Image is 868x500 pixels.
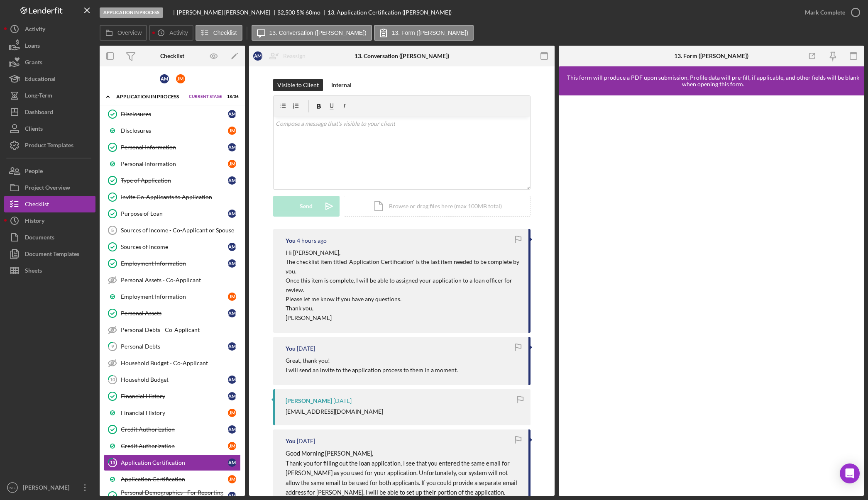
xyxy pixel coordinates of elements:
button: Activity [149,25,193,41]
div: Application In Process [116,94,185,99]
p: Once this item is complete, I will be able to assigned your application to a loan officer for rev... [286,276,520,295]
a: Personal AssetsAM [104,305,241,322]
button: Visible to Client [273,79,323,91]
tspan: 10 [110,377,115,382]
button: 13. Form ([PERSON_NAME]) [374,25,474,41]
div: 13. Conversation ([PERSON_NAME]) [355,53,449,59]
div: Application Certification [121,476,228,483]
a: DisclosuresAM [104,106,241,122]
label: Checklist [213,29,237,36]
div: A M [228,492,236,500]
div: Visible to Client [277,79,319,91]
label: Overview [117,29,142,36]
div: Application Certification [121,459,228,466]
button: Send [273,196,340,217]
div: You [286,237,296,244]
div: Type of Application [121,177,228,184]
a: Financial HistoryAM [104,388,241,405]
div: Application In Process [100,7,163,18]
a: Invite Co-Applicants to Application [104,189,241,205]
div: [PERSON_NAME] [PERSON_NAME] [177,9,277,16]
div: J M [228,127,236,135]
div: Employment Information [121,293,228,300]
div: Personal Debts - Co-Applicant [121,327,240,333]
span: Good Morning [PERSON_NAME], [286,450,373,457]
time: 2025-09-29 16:13 [297,345,315,352]
a: Personal InformationAM [104,139,241,156]
div: A M [253,51,262,61]
a: Credit AuthorizationJM [104,438,241,454]
text: NG [10,485,15,490]
div: Sources of Income - Co-Applicant or Spouse [121,227,240,234]
div: Personal Debts [121,343,228,350]
div: This form will produce a PDF upon submission. Profile data will pre-fill, if applicable, and othe... [563,74,864,88]
div: Personal Assets [121,310,228,317]
div: A M [228,176,236,185]
button: Overview [100,25,147,41]
div: A M [228,210,236,218]
div: 13. Application Certification ([PERSON_NAME]) [328,9,452,16]
button: Checklist [196,25,242,41]
div: Household Budget [121,376,228,383]
div: Personal Information [121,161,228,167]
div: 18 / 36 [224,94,239,99]
div: Employment Information [121,260,228,267]
a: Household Budget - Co-Applicant [104,355,241,371]
div: J M [228,475,236,483]
div: A M [228,309,236,317]
div: Disclosures [121,111,228,117]
div: Invite Co-Applicants to Application [121,194,240,200]
a: 5Sources of Income - Co-Applicant or Spouse [104,222,241,239]
a: Employment InformationAM [104,255,241,272]
div: A M [228,143,236,151]
a: Personal Debts - Co-Applicant [104,322,241,338]
div: J M [176,74,185,83]
div: A M [228,342,236,351]
div: [PERSON_NAME] [21,479,75,498]
span: Thank you for filling out the loan application, I see that you entered the same email for [PERSON... [286,460,518,496]
div: 13. Form ([PERSON_NAME]) [674,53,748,59]
label: 13. Conversation ([PERSON_NAME]) [269,29,367,36]
div: You [286,345,296,352]
button: AMReassign [249,48,314,64]
div: A M [160,74,169,83]
time: 2025-09-29 16:07 [297,438,315,444]
div: Personal Assets - Co-Applicant [121,277,240,283]
a: Application CertificationJM [104,471,241,488]
div: Financial History [121,393,228,400]
button: 13. Conversation ([PERSON_NAME]) [252,25,372,41]
span: Current Stage [189,94,222,99]
button: Mark Complete [797,4,864,21]
div: Household Budget - Co-Applicant [121,360,240,366]
div: A M [228,425,236,434]
div: Open Intercom Messenger [840,463,860,483]
div: A M [228,259,236,268]
div: Personal Information [121,144,228,151]
a: Personal Assets - Co-Applicant [104,272,241,288]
